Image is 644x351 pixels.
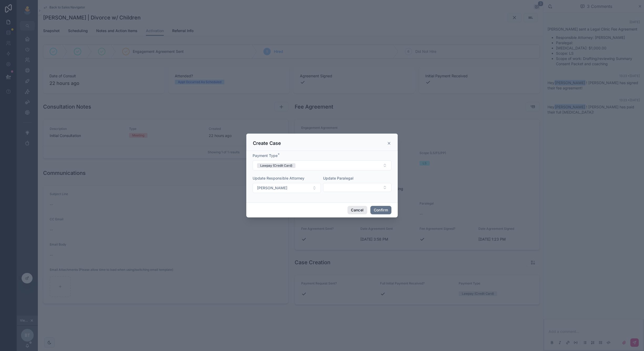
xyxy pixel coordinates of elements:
[253,176,304,180] span: Update Responsible Attorney
[323,176,354,180] span: Update Paralegal
[253,160,391,170] button: Select Button
[257,185,287,191] span: [PERSON_NAME]
[253,153,278,158] span: Payment Type
[370,206,391,214] button: Confirm
[323,183,391,192] button: Select Button
[253,140,281,146] h3: Create Case
[260,163,292,168] div: Lawpay (Credit Card)
[253,183,321,193] button: Select Button
[347,206,367,214] button: Cancel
